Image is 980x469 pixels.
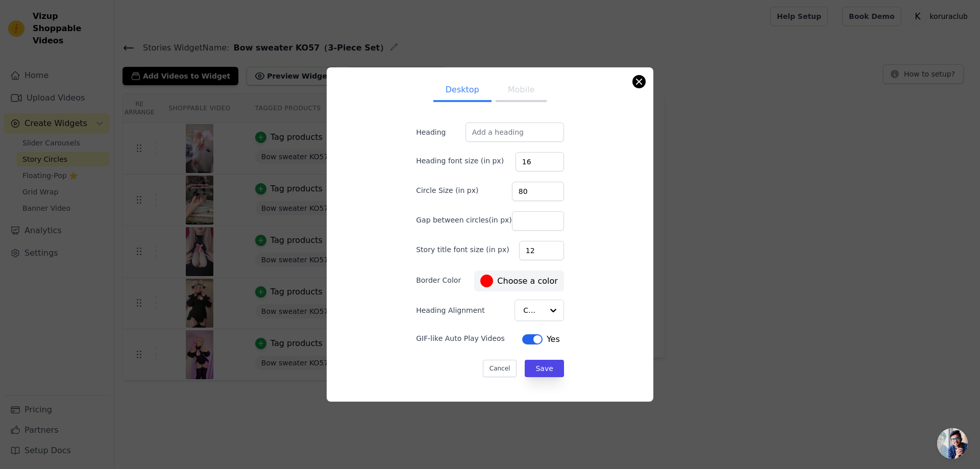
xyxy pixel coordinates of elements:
[416,215,512,225] label: Gap between circles(in px)
[416,275,461,285] label: Border Color
[483,360,517,377] button: Cancel
[633,76,645,88] button: Close modal
[496,80,547,102] button: Mobile
[416,333,505,343] label: GIF-like Auto Play Videos
[547,333,560,345] span: Yes
[433,80,492,102] button: Desktop
[465,122,564,142] input: Add a heading
[416,244,509,255] label: Story title font size (in px)
[480,275,557,287] label: Choose a color
[416,127,465,137] label: Heading
[525,360,563,377] button: Save
[416,185,478,195] label: Circle Size (in px)
[416,305,486,315] label: Heading Alignment
[416,156,504,166] label: Heading font size (in px)
[937,428,968,459] a: 开放式聊天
